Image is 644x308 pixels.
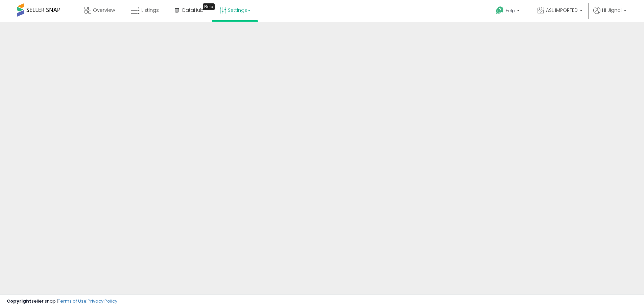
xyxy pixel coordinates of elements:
span: Hi Jignal [602,7,622,14]
div: Tooltip anchor [203,3,215,10]
a: Terms of Use [58,298,87,304]
a: Hi Jignal [593,7,626,22]
i: Get Help [496,6,504,15]
div: seller snap | | [7,298,117,305]
a: Help [491,1,526,22]
span: Overview [93,7,115,14]
span: Help [506,8,515,14]
strong: Copyright [7,298,31,304]
span: DataHub [182,7,204,14]
span: ASL IMPORTED [546,7,578,14]
span: Listings [141,7,159,14]
a: Privacy Policy [88,298,117,304]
